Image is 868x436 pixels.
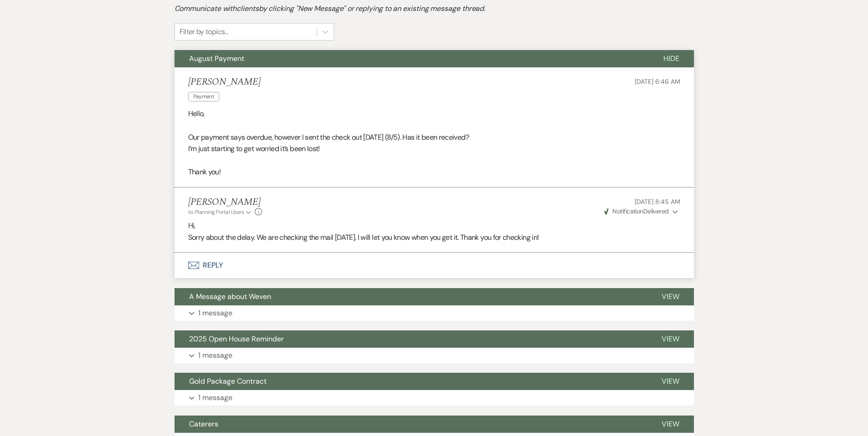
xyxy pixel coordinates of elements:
[175,330,647,348] button: 2025 Open House Reminder
[180,26,228,37] div: Filter by topics...
[635,77,680,86] span: [DATE] 6:46 AM
[662,334,679,344] span: View
[649,50,694,67] button: Hide
[188,197,262,208] h5: [PERSON_NAME]
[647,373,694,390] button: View
[604,207,669,215] span: Delivered
[662,419,679,429] span: View
[198,350,232,361] p: 1 message
[188,232,680,243] p: Sorry about the delay. We are checking the mail [DATE]. I will let you know when you get it. Than...
[175,3,694,14] h2: Communicate with clients by clicking "New Message" or replying to an existing message thread.
[662,292,679,301] span: View
[612,207,643,215] span: Notification
[175,390,694,406] button: 1 message
[603,207,680,216] button: NotificationDelivered
[175,373,647,390] button: Gold Package Contract
[188,220,680,232] p: Hi,
[188,92,220,101] span: Payment
[647,288,694,305] button: View
[189,334,284,344] span: 2025 Open House Reminder
[188,132,680,143] p: Our payment says overdue, however I sent the check out [DATE] (8/5). Has it been received?
[189,292,271,301] span: A Message about Weven
[175,348,694,363] button: 1 message
[663,54,679,63] span: Hide
[198,307,232,319] p: 1 message
[188,76,261,88] h5: [PERSON_NAME]
[175,50,649,67] button: August Payment
[189,54,244,63] span: August Payment
[188,166,680,178] p: Thank you!
[188,208,253,216] button: to: Planning Portal Users
[188,143,680,155] p: I’m just starting to get worried it’s been lost!
[189,419,218,429] span: Caterers
[175,416,647,433] button: Caterers
[198,392,232,404] p: 1 message
[175,305,694,321] button: 1 message
[175,288,647,305] button: A Message about Weven
[635,198,680,206] span: [DATE] 8:45 AM
[188,108,680,120] p: Hello,
[188,208,244,216] span: to: Planning Portal Users
[175,253,694,278] button: Reply
[662,376,679,386] span: View
[647,330,694,348] button: View
[189,376,267,386] span: Gold Package Contract
[647,416,694,433] button: View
